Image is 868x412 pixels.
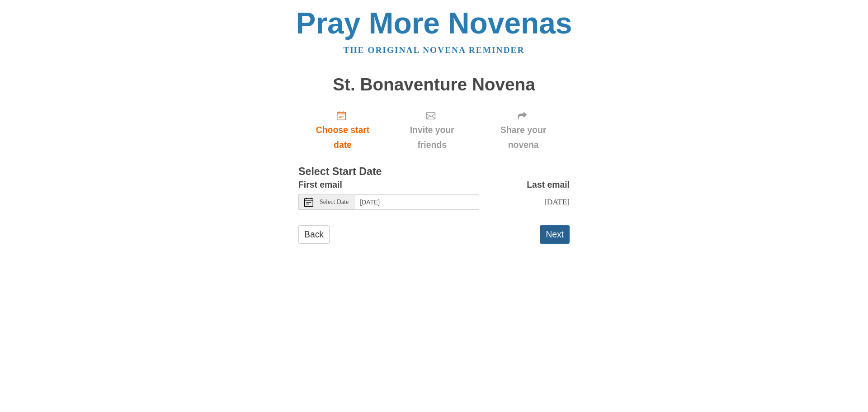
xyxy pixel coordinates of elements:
[296,6,572,40] a: Pray More Novenas
[307,123,378,152] span: Choose start date
[387,103,477,157] div: Click "Next" to confirm your start date first.
[298,177,342,192] label: First email
[298,103,387,157] a: Choose start date
[320,199,349,205] span: Select Date
[298,225,330,244] a: Back
[527,177,570,192] label: Last email
[540,225,570,244] button: Next
[477,103,570,157] div: Click "Next" to confirm your start date first.
[486,123,561,152] span: Share your novena
[298,75,570,95] h1: St. Bonaventure Novena
[544,197,570,206] span: [DATE]
[344,45,525,55] a: The original novena reminder
[396,123,468,152] span: Invite your friends
[298,166,570,178] h3: Select Start Date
